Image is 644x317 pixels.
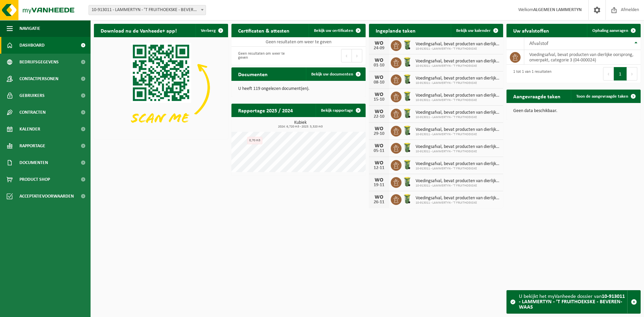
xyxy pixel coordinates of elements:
span: Voedingsafval, bevat producten van dierlijke oorsprong, onverpakt, categorie 3 [416,178,500,184]
h2: Documenten [231,67,274,81]
span: 10-913011 - LAMMERTYN - ’T FRUITHOEKSKE - BEVEREN-WAAS [89,5,206,15]
img: WB-0140-HPE-GN-50 [401,193,413,205]
a: Bekijk uw documenten [306,67,365,81]
span: 10-913011 - LAMMERTYN - ’T FRUITHOEKSKE [416,150,500,154]
span: Documenten [19,154,48,171]
img: WB-0140-HPE-GN-50 [401,142,413,153]
img: WB-0140-HPE-GN-50 [401,39,413,51]
span: Verberg [201,29,216,33]
div: 19-11 [372,183,386,188]
span: 10-913011 - LAMMERTYN - ’T FRUITHOEKSKE [416,81,500,85]
div: 29-10 [372,131,386,136]
div: WO [372,177,386,183]
span: 10-913011 - LAMMERTYN - ’T FRUITHOEKSKE [416,64,500,68]
img: WB-0140-HPE-GN-50 [401,159,413,170]
h2: Uw afvalstoffen [506,24,556,37]
div: 24-09 [372,46,386,51]
div: 22-10 [372,114,386,119]
span: 10-913011 - LAMMERTYN - ’T FRUITHOEKSKE - BEVEREN-WAAS [89,5,206,15]
img: WB-0140-HPE-GN-50 [401,108,413,119]
span: Voedingsafval, bevat producten van dierlijke oorsprong, onverpakt, categorie 3 [416,59,500,64]
span: Contracten [19,104,46,121]
div: U bekijkt het myVanheede dossier van [519,290,627,313]
h2: Download nu de Vanheede+ app! [94,24,183,37]
div: Geen resultaten om weer te geven [235,48,295,63]
button: Verberg [196,24,227,37]
div: 12-11 [372,166,386,170]
span: Voedingsafval, bevat producten van dierlijke oorsprong, onverpakt, categorie 3 [416,42,500,47]
button: Previous [341,49,352,62]
span: 10-913011 - LAMMERTYN - ’T FRUITHOEKSKE [416,201,500,205]
div: WO [372,92,386,97]
span: 10-913011 - LAMMERTYN - ’T FRUITHOEKSKE [416,167,500,171]
img: WB-0140-HPE-GN-50 [401,176,413,188]
button: 1 [614,67,627,81]
span: 10-913011 - LAMMERTYN - ’T FRUITHOEKSKE [416,47,500,51]
span: Bedrijfsgegevens [19,54,59,70]
strong: 10-913011 - LAMMERTYN - ’T FRUITHOEKSKE - BEVEREN-WAAS [519,294,625,310]
div: 08-10 [372,80,386,85]
td: voedingsafval, bevat producten van dierlijke oorsprong, onverpakt, categorie 3 (04-000024) [524,50,641,65]
span: Afvalstof [529,41,548,46]
span: 10-913011 - LAMMERTYN - ’T FRUITHOEKSKE [416,98,500,102]
a: Bekijk uw certificaten [309,24,365,37]
span: Voedingsafval, bevat producten van dierlijke oorsprong, onverpakt, categorie 3 [416,76,500,81]
div: 26-11 [372,200,386,205]
span: Voedingsafval, bevat producten van dierlijke oorsprong, onverpakt, categorie 3 [416,110,500,115]
h2: Certificaten & attesten [231,24,296,37]
div: WO [372,195,386,200]
button: Next [352,49,362,62]
div: WO [372,41,386,46]
div: 15-10 [372,97,386,102]
div: WO [372,126,386,131]
h2: Rapportage 2025 / 2024 [231,104,300,117]
h3: Kubiek [235,120,366,128]
img: Download de VHEPlus App [94,37,228,138]
h2: Ingeplande taken [369,24,422,37]
span: 2024: 6,720 m3 - 2025: 5,320 m3 [235,125,366,128]
span: Kalender [19,121,40,138]
span: Contactpersonen [19,70,58,87]
div: WO [372,58,386,63]
div: WO [372,109,386,114]
span: Ophaling aanvragen [592,29,628,33]
button: Next [627,67,637,81]
div: WO [372,75,386,80]
p: U heeft 119 ongelezen document(en). [238,87,359,91]
span: Bekijk uw certificaten [314,29,353,33]
button: Previous [603,67,614,81]
span: Product Shop [19,171,50,188]
td: Geen resultaten om weer te geven [231,37,366,47]
span: Voedingsafval, bevat producten van dierlijke oorsprong, onverpakt, categorie 3 [416,93,500,98]
h2: Aangevraagde taken [506,90,567,103]
a: Bekijk rapportage [316,104,365,117]
div: 05-11 [372,149,386,153]
span: 10-913011 - LAMMERTYN - ’T FRUITHOEKSKE [416,115,500,119]
span: Navigatie [19,20,40,37]
span: Voedingsafval, bevat producten van dierlijke oorsprong, onverpakt, categorie 3 [416,144,500,150]
strong: ALGEMEEN LAMMERTYN [533,7,582,12]
div: WO [372,160,386,166]
iframe: chat widget [3,302,112,317]
span: Gebruikers [19,87,45,104]
span: Dashboard [19,37,45,54]
img: WB-0140-HPE-GN-50 [401,125,413,136]
img: WB-0140-HPE-GN-50 [401,73,413,85]
div: 01-10 [372,63,386,68]
a: Bekijk uw kalender [451,24,502,37]
div: WO [372,143,386,149]
div: 1 tot 1 van 1 resultaten [510,66,551,81]
img: WB-0140-HPE-GN-50 [401,56,413,68]
a: Toon de aangevraagde taken [571,90,640,103]
span: 10-913011 - LAMMERTYN - ’T FRUITHOEKSKE [416,184,500,188]
span: 10-913011 - LAMMERTYN - ’T FRUITHOEKSKE [416,133,500,137]
span: Bekijk uw documenten [311,72,353,76]
span: Toon de aangevraagde taken [576,94,628,99]
span: Voedingsafval, bevat producten van dierlijke oorsprong, onverpakt, categorie 3 [416,196,500,201]
p: Geen data beschikbaar. [513,109,634,113]
span: Rapportage [19,138,45,154]
span: Voedingsafval, bevat producten van dierlijke oorsprong, onverpakt, categorie 3 [416,127,500,133]
span: Voedingsafval, bevat producten van dierlijke oorsprong, onverpakt, categorie 3 [416,161,500,167]
img: WB-0140-HPE-GN-50 [401,91,413,102]
div: 0,70 m3 [247,137,262,144]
